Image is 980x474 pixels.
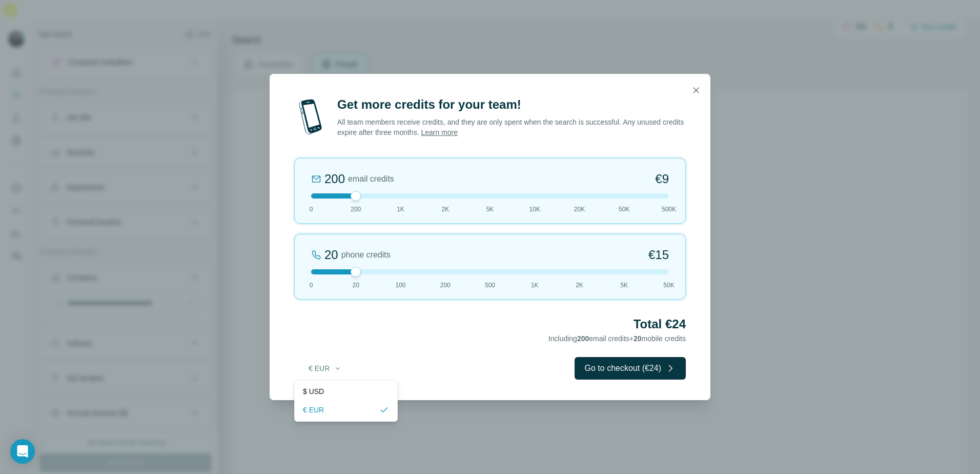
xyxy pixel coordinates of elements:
span: Including email credits + mobile credits [548,334,686,343]
span: 200 [351,205,361,214]
div: 20 [324,247,338,263]
span: 10K [529,205,540,214]
span: email credits [348,173,394,185]
span: 0 [310,281,313,290]
span: 500K [662,205,676,214]
span: 2K [441,205,449,214]
span: 20K [574,205,585,214]
div: 200 [324,171,345,187]
button: € EUR [301,359,349,378]
span: 50K [663,281,674,290]
span: €15 [648,247,669,263]
span: 0 [310,205,313,214]
span: 5K [620,281,628,290]
span: 500 [485,281,495,290]
span: phone credits [341,249,391,261]
span: 200 [577,334,589,343]
span: 2K [576,281,583,290]
h2: Total €24 [294,316,686,332]
div: Open Intercom Messenger [10,439,35,464]
span: 1K [397,205,404,214]
span: €9 [655,171,669,187]
span: 20 [634,334,642,343]
a: Learn more [421,128,458,136]
span: 50K [619,205,629,214]
span: $ USD [303,386,324,397]
img: mobile-phone [294,96,327,137]
p: All team members receive credits, and they are only spent when the search is successful. Any unus... [337,117,686,137]
span: 1K [531,281,539,290]
span: 20 [353,281,359,290]
button: Go to checkout (€24) [575,357,686,380]
span: 5K [486,205,494,214]
span: 100 [395,281,405,290]
span: 200 [440,281,451,290]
